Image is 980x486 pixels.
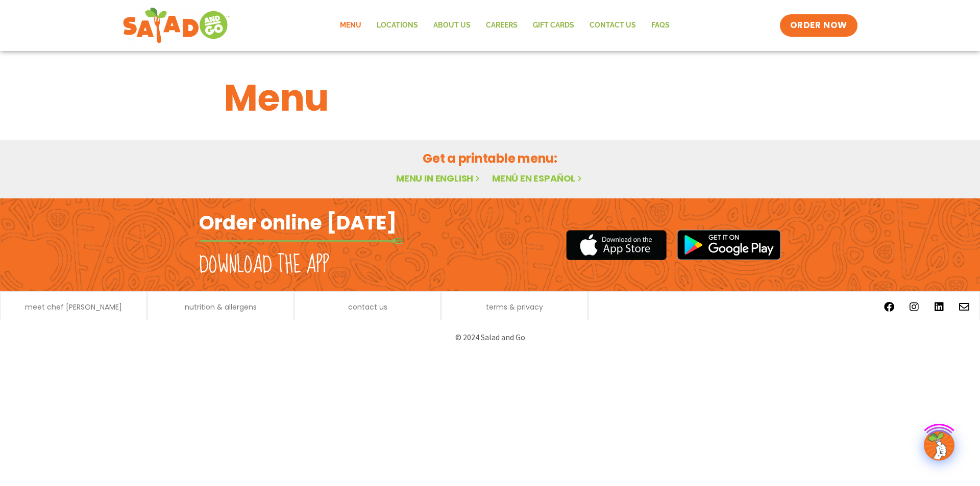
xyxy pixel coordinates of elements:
h2: Order online [DATE] [199,210,397,235]
img: fork [199,238,403,244]
img: google_play [677,229,781,260]
a: ORDER NOW [780,14,857,37]
h2: Get a printable menu: [224,149,756,167]
a: About Us [426,14,478,37]
a: contact us [348,303,387,311]
a: Contact Us [582,14,644,37]
a: Locations [369,14,426,37]
nav: Menu [332,14,677,37]
a: Menú en español [492,172,584,185]
a: FAQs [644,14,677,37]
a: meet chef [PERSON_NAME] [25,303,122,311]
a: Menu [332,14,369,37]
p: © 2024 Salad and Go [204,330,776,344]
a: Careers [478,14,525,37]
img: appstore [566,228,667,262]
img: new-SAG-logo-768×292 [122,5,230,46]
a: GIFT CARDS [525,14,582,37]
h1: Menu [224,70,756,125]
a: Menu in English [396,172,482,185]
h2: Download the app [199,251,329,279]
a: terms & privacy [486,303,543,311]
a: nutrition & allergens [185,303,257,311]
span: ORDER NOW [790,19,847,32]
